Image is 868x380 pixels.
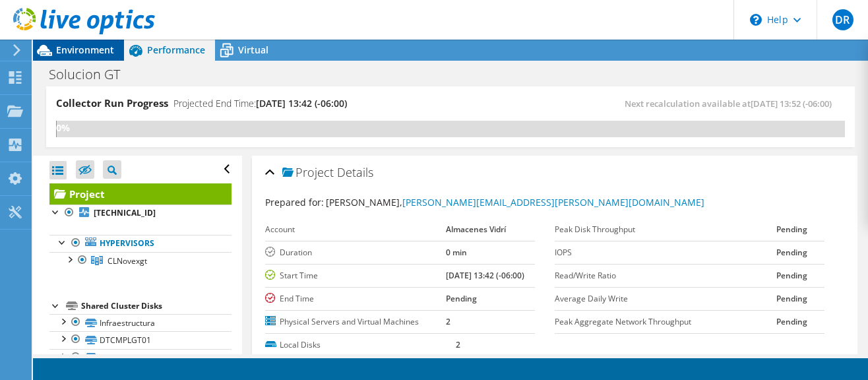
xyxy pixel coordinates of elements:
[326,196,704,208] span: [PERSON_NAME],
[265,315,447,329] label: Physical Servers and Virtual Machines
[832,9,853,30] span: DR
[265,223,447,236] label: Account
[446,224,506,235] b: Almacenes Vidrí
[776,270,807,281] b: Pending
[49,252,232,269] a: CLNovexgt
[555,223,776,236] label: Peak Disk Throughput
[265,246,447,259] label: Duration
[751,98,832,110] span: [DATE] 13:52 (-06:00)
[49,183,232,205] a: Project
[555,269,776,282] label: Read/Write Ratio
[446,293,477,304] b: Pending
[776,293,807,304] b: Pending
[446,270,524,281] b: [DATE] 13:42 (-06:00)
[446,247,467,258] b: 0 min
[265,269,447,282] label: Start Time
[776,316,807,327] b: Pending
[43,67,140,82] h1: Solucion GT
[81,298,232,314] div: Shared Cluster Disks
[49,235,232,252] a: Hypervisors
[238,44,268,56] span: Virtual
[147,44,205,56] span: Performance
[265,292,447,305] label: End Time
[49,205,232,222] a: [TECHNICAL_ID]
[446,316,450,327] b: 2
[555,315,776,329] label: Peak Aggregate Network Throughput
[49,314,232,331] a: Infraestructura
[555,292,776,305] label: Average Daily Write
[402,196,704,208] a: [PERSON_NAME][EMAIL_ADDRESS][PERSON_NAME][DOMAIN_NAME]
[625,98,838,110] span: Next recalculation available at
[776,247,807,258] b: Pending
[555,246,776,259] label: IOPS
[256,97,347,110] span: [DATE] 13:42 (-06:00)
[750,14,762,26] svg: \n
[49,349,232,366] a: DTCMPLGT02
[265,338,456,352] label: Local Disks
[49,331,232,348] a: DTCMPLGT01
[108,255,147,267] span: CLNovexgt
[282,166,334,179] span: Project
[265,196,324,208] label: Prepared for:
[94,207,156,218] b: [TECHNICAL_ID]
[56,44,114,56] span: Environment
[173,96,347,111] h4: Projected End Time:
[456,339,460,350] b: 2
[337,164,373,180] span: Details
[776,224,807,235] b: Pending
